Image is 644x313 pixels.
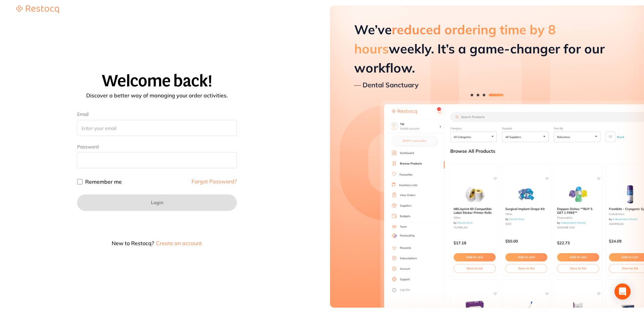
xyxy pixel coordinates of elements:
[330,5,644,308] aside: Hero
[8,72,306,90] h1: Welcome back!
[16,5,59,13] img: Restocq
[74,218,171,233] iframe: Sign in with Google Button
[77,194,237,211] button: Login
[77,144,99,150] label: Password
[77,111,237,117] label: Email
[85,179,122,184] label: Remember me
[77,120,237,136] input: Enter your email
[330,5,644,308] img: Restocq preview
[192,179,237,184] a: Forgot Password?
[614,283,631,300] div: Open Intercom Messenger
[8,93,306,98] p: Discover a better way of managing your order activities.
[77,240,237,246] p: New to Restocq?
[155,240,203,246] button: Create an account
